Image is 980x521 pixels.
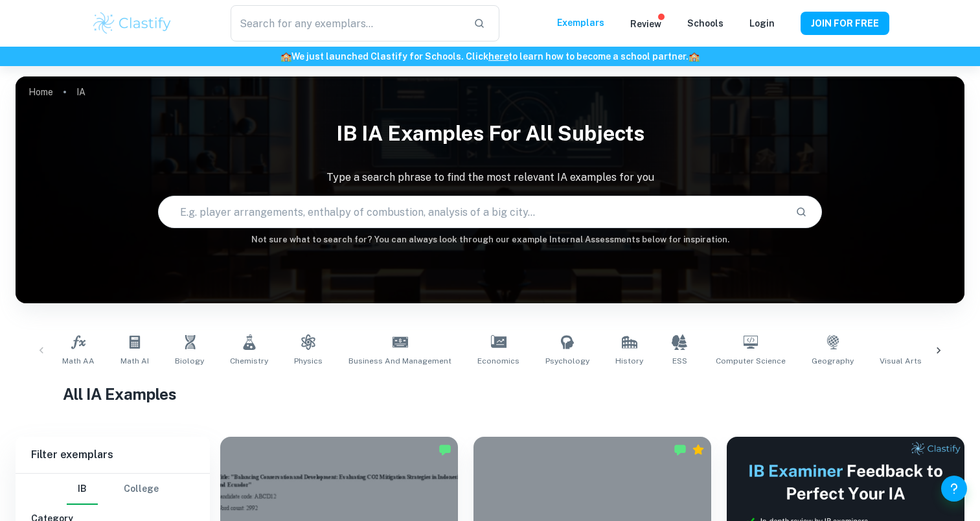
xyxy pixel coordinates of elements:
p: Type a search phrase to find the most relevant IA examples for you [16,170,964,185]
img: Clastify logo [91,10,174,36]
p: Review [630,17,661,31]
h6: We just launched Clastify for Schools. Click to learn how to become a school partner. [3,49,977,64]
button: Search [790,201,812,223]
span: Math AA [62,355,95,367]
span: ESS [672,355,687,367]
div: Premium [692,443,705,456]
span: Geography [812,355,854,367]
h1: All IA Examples [63,382,917,406]
span: Psychology [545,355,589,367]
img: Marked [674,443,687,456]
h6: Not sure what to search for? You can always look through our example Internal Assessments below f... [16,233,964,246]
button: College [124,474,159,505]
span: Chemistry [230,355,268,367]
span: Computer Science [716,355,786,367]
img: Marked [439,443,451,456]
button: JOIN FOR FREE [801,12,889,35]
h1: IB IA examples for all subjects [16,113,964,154]
span: Economics [477,355,519,367]
button: Help and Feedback [941,476,967,502]
input: Search for any exemplars... [231,5,462,41]
p: Exemplars [557,16,604,30]
span: History [615,355,643,367]
span: 🏫 [689,51,700,62]
span: Physics [294,355,323,367]
div: Filter type choice [67,474,159,505]
p: IA [76,85,85,99]
input: E.g. player arrangements, enthalpy of combustion, analysis of a big city... [159,194,786,230]
span: Math AI [120,355,149,367]
span: Business and Management [348,355,451,367]
span: Biology [175,355,204,367]
h6: Filter exemplars [16,437,210,473]
a: Home [28,83,53,101]
a: here [488,51,508,62]
span: 🏫 [280,51,291,62]
a: Schools [687,18,724,29]
button: IB [67,474,98,505]
a: Login [749,18,775,29]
